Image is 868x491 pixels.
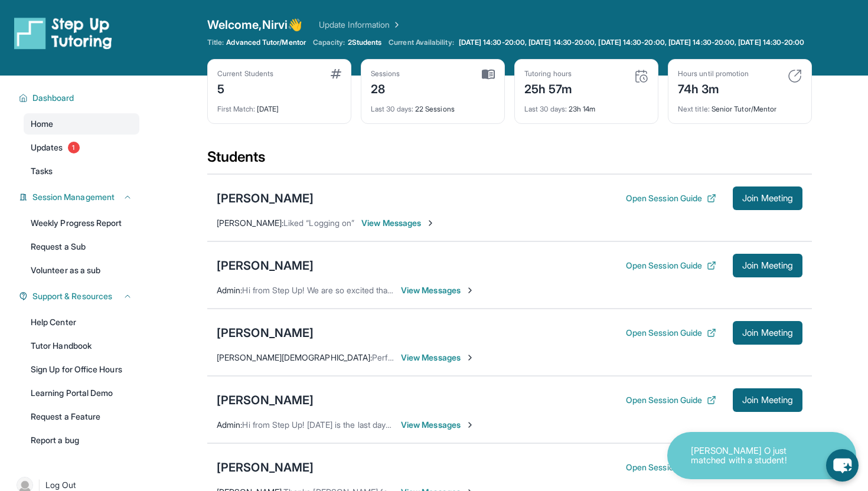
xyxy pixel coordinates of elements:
[465,286,475,295] img: Chevron-Right
[24,236,139,257] a: Request a Sub
[524,69,573,78] div: Tutoring hours
[678,69,749,78] div: Hours until promotion
[217,257,314,274] div: [PERSON_NAME]
[371,104,413,113] span: Last 30 days :
[28,290,132,302] button: Support & Resources
[733,254,802,277] button: Join Meeting
[459,38,805,47] span: [DATE] 14:30-20:00, [DATE] 14:30-20:00, [DATE] 14:30-20:00, [DATE] 14:30-20:00, [DATE] 14:30-20:00
[217,285,242,295] span: Admin :
[313,38,345,47] span: Capacity:
[24,137,139,158] a: Updates1
[678,78,749,97] div: 74h 3m
[826,449,859,482] button: chat-button
[401,352,475,364] span: View Messages
[217,218,283,228] span: [PERSON_NAME] :
[733,186,802,210] button: Join Meeting
[24,212,139,234] a: Weekly Progress Report
[482,69,495,80] img: card
[283,218,354,228] span: Liked “Logging on”
[14,17,112,50] img: logo
[626,192,716,204] button: Open Session Guide
[45,479,76,491] span: Log Out
[742,262,793,269] span: Join Meeting
[207,148,812,174] div: Students
[217,104,255,113] span: First Match :
[217,459,314,476] div: [PERSON_NAME]
[68,142,80,153] span: 1
[319,19,402,31] a: Update Information
[390,19,402,31] img: Chevron Right
[207,17,302,33] span: Welcome, Nirvi 👋
[32,191,115,203] span: Session Management
[742,329,793,336] span: Join Meeting
[207,38,224,47] span: Title:
[742,195,793,202] span: Join Meeting
[24,382,139,404] a: Learning Portal Demo
[24,430,139,451] a: Report a bug
[217,392,314,408] div: [PERSON_NAME]
[24,406,139,427] a: Request a Feature
[348,38,382,47] span: 2 Students
[401,419,475,431] span: View Messages
[626,461,716,473] button: Open Session Guide
[28,191,132,203] button: Session Management
[331,69,341,78] img: card
[465,420,475,430] img: Chevron-Right
[28,92,132,104] button: Dashboard
[217,325,314,341] div: [PERSON_NAME]
[372,352,399,362] span: Perfect
[31,165,53,177] span: Tasks
[742,397,793,404] span: Join Meeting
[788,69,802,83] img: card
[524,97,648,114] div: 23h 14m
[678,97,802,114] div: Senior Tutor/Mentor
[733,388,802,412] button: Join Meeting
[24,113,139,135] a: Home
[456,38,807,47] a: [DATE] 14:30-20:00, [DATE] 14:30-20:00, [DATE] 14:30-20:00, [DATE] 14:30-20:00, [DATE] 14:30-20:00
[217,78,273,97] div: 5
[426,218,435,228] img: Chevron-Right
[371,97,495,114] div: 22 Sessions
[524,104,567,113] span: Last 30 days :
[733,321,802,345] button: Join Meeting
[389,38,453,47] span: Current Availability:
[24,312,139,333] a: Help Center
[465,353,475,362] img: Chevron-Right
[24,335,139,356] a: Tutor Handbook
[524,78,573,97] div: 25h 57m
[24,161,139,182] a: Tasks
[371,78,400,97] div: 28
[626,327,716,339] button: Open Session Guide
[217,420,242,430] span: Admin :
[24,359,139,380] a: Sign Up for Office Hours
[401,284,475,296] span: View Messages
[634,69,648,83] img: card
[217,352,372,362] span: [PERSON_NAME][DEMOGRAPHIC_DATA] :
[24,260,139,281] a: Volunteer as a sub
[31,118,53,130] span: Home
[678,104,710,113] span: Next title :
[32,92,74,104] span: Dashboard
[691,446,809,466] p: [PERSON_NAME] O just matched with a student!
[371,69,400,78] div: Sessions
[32,290,112,302] span: Support & Resources
[361,217,435,229] span: View Messages
[217,190,314,207] div: [PERSON_NAME]
[217,69,273,78] div: Current Students
[31,142,63,153] span: Updates
[217,97,341,114] div: [DATE]
[626,394,716,406] button: Open Session Guide
[626,260,716,271] button: Open Session Guide
[226,38,305,47] span: Advanced Tutor/Mentor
